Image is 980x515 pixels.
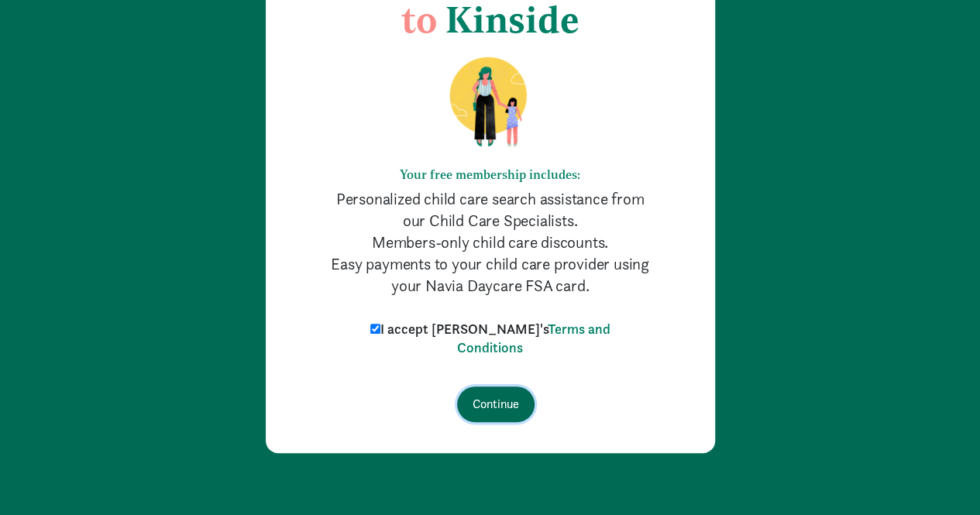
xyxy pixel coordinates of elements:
input: I accept [PERSON_NAME]'sTerms and Conditions [370,324,380,334]
img: illustration-mom-daughter.png [431,56,549,149]
h6: Your free membership includes: [328,167,653,182]
p: Easy payments to your child care provider using your Navia Daycare FSA card. [328,253,653,297]
label: I accept [PERSON_NAME]'s [366,320,614,357]
p: Personalized child care search assistance from our Child Care Specialists. [328,188,653,232]
input: Continue [457,386,535,422]
a: Terms and Conditions [457,320,610,356]
p: Members-only child care discounts. [328,232,653,253]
